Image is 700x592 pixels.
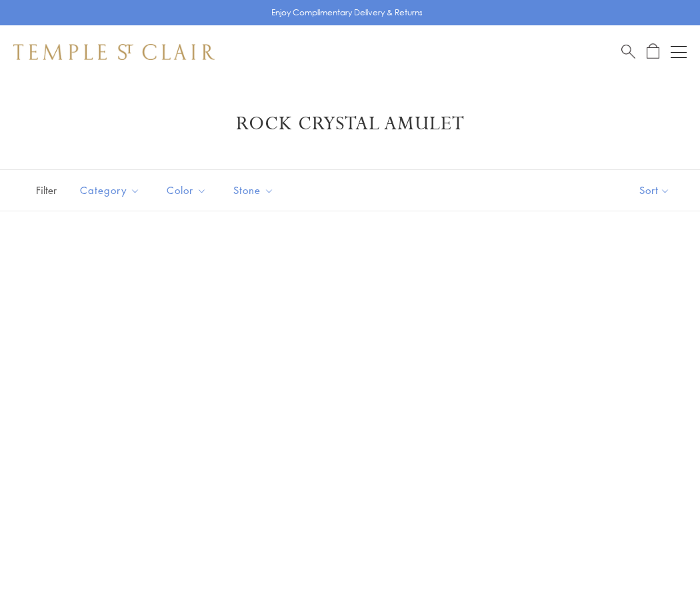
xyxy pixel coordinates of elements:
[157,175,217,205] button: Color
[160,182,217,199] span: Color
[671,44,687,60] button: Open navigation
[621,43,635,60] a: Search
[223,175,284,205] button: Stone
[33,112,667,136] h1: Rock Crystal Amulet
[227,182,284,199] span: Stone
[13,44,215,60] img: Temple St. Clair
[647,43,659,60] a: Open Shopping Bag
[70,175,150,205] button: Category
[609,170,700,211] button: Show sort by
[73,182,150,199] span: Category
[271,6,423,19] p: Enjoy Complimentary Delivery & Returns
